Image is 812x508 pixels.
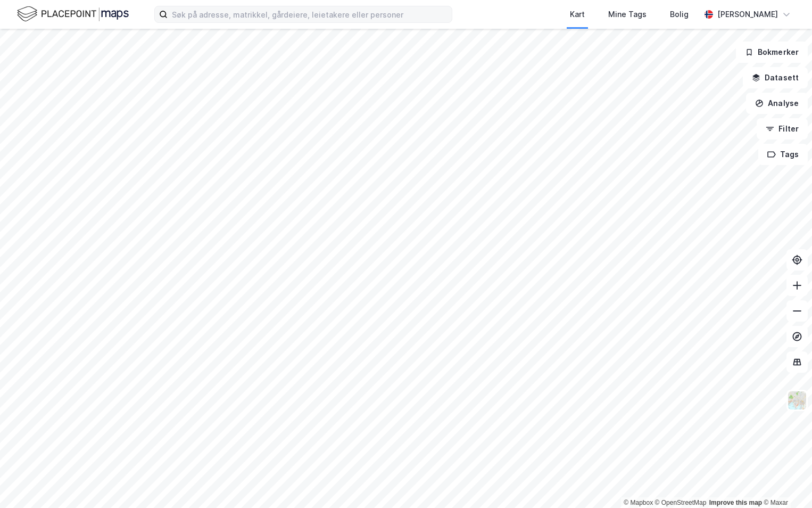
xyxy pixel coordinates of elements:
[570,8,585,21] div: Kart
[757,118,808,140] button: Filter
[168,6,452,22] input: Søk på adresse, matrikkel, gårdeiere, leietakere eller personer
[736,42,808,63] button: Bokmerker
[717,8,778,21] div: [PERSON_NAME]
[759,457,812,508] iframe: Chat Widget
[624,499,653,506] a: Mapbox
[670,8,689,21] div: Bolig
[17,5,129,23] img: logo.f888ab2527a4732fd821a326f86c7f29.svg
[655,499,707,506] a: OpenStreetMap
[743,67,808,88] button: Datasett
[758,144,808,165] button: Tags
[709,499,762,506] a: Improve this map
[787,390,807,411] img: Z
[746,93,808,114] button: Analyse
[608,8,647,21] div: Mine Tags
